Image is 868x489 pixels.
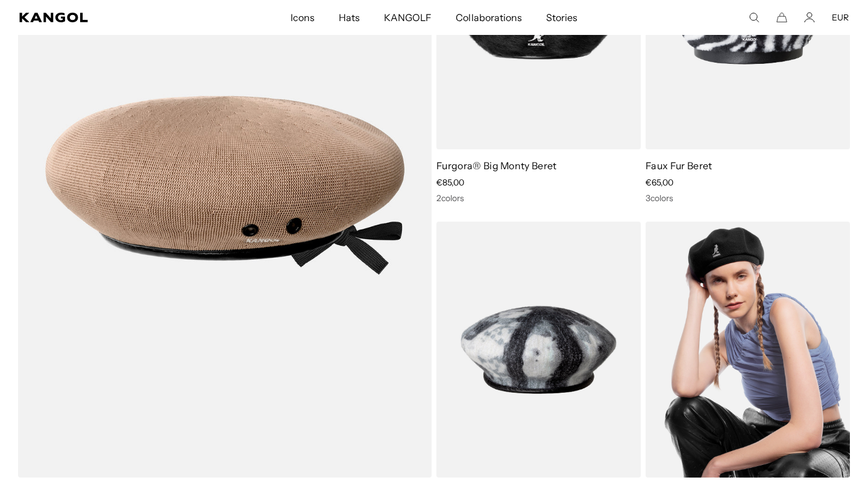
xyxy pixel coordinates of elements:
[436,193,641,204] div: 2 colors
[804,12,815,23] a: Account
[436,160,557,172] a: Furgora® Big Monty Beret
[832,12,849,23] button: EUR
[646,177,673,188] span: €65,00
[646,193,850,204] div: 3 colors
[776,12,787,23] button: Cart
[436,177,464,188] span: €85,00
[646,160,712,172] a: Faux Fur Beret
[749,12,759,23] summary: Search here
[646,222,850,478] img: Bamboo Jax Beret
[19,13,192,22] a: Kangol
[436,222,641,478] img: Heathered Tie Dye Beret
